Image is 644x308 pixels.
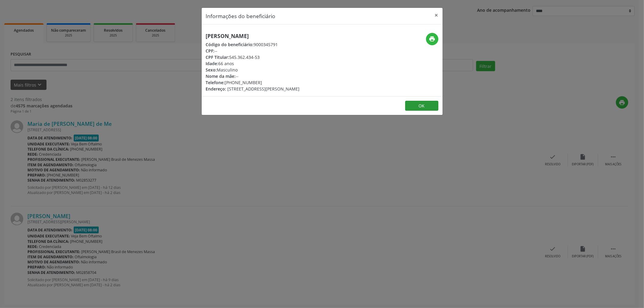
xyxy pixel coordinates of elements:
div: [PHONE_NUMBER] [206,79,300,86]
h5: Informações do beneficiário [206,12,276,20]
span: Endereço: [206,86,226,92]
span: Sexo: [206,67,217,73]
h5: [PERSON_NAME] [206,33,300,39]
span: Idade: [206,61,219,66]
button: Close [431,8,443,23]
button: OK [405,101,438,111]
div: -- [206,48,300,54]
span: Nome da mãe: [206,73,236,79]
span: [STREET_ADDRESS][PERSON_NAME] [228,86,300,92]
div: 545.362.434-53 [206,54,300,60]
div: 9000345791 [206,41,300,48]
span: Código do beneficiário: [206,42,254,47]
span: CPF: [206,48,215,54]
button: print [426,33,438,45]
span: CPF Titular: [206,54,229,60]
div: 66 anos [206,60,300,67]
span: Telefone: [206,80,225,85]
div: -- [206,73,300,79]
div: Masculino [206,67,300,73]
i: print [429,36,435,42]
